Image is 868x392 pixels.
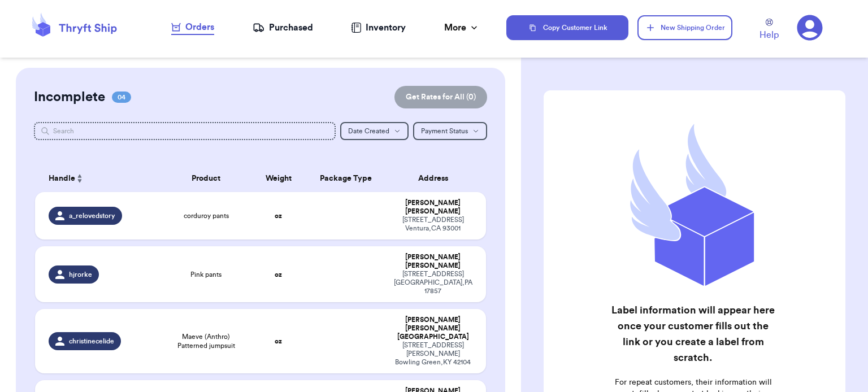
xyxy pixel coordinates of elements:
[393,316,472,341] div: [PERSON_NAME] [PERSON_NAME][GEOGRAPHIC_DATA]
[171,20,214,34] div: Orders
[171,20,214,35] a: Orders
[387,165,486,192] th: Address
[759,19,779,42] a: Help
[394,86,487,108] button: Get Rates for All (0)
[168,332,245,350] span: Maeve (Anthro) Patterned jumpsuit
[49,173,75,185] span: Handle
[393,199,472,216] div: [PERSON_NAME] [PERSON_NAME]
[393,216,472,233] div: [STREET_ADDRESS] Ventura , CA 93001
[184,211,229,220] span: corduroy pants
[69,270,92,279] span: hjrorke
[351,21,406,34] a: Inventory
[275,212,282,219] strong: oz
[609,302,778,365] h2: Label information will appear here once your customer fills out the link or you create a label fr...
[190,270,222,279] span: Pink pants
[275,271,282,278] strong: oz
[75,172,84,185] button: Sort ascending
[506,15,628,40] button: Copy Customer Link
[421,128,468,134] span: Payment Status
[161,165,251,192] th: Product
[34,88,105,106] h2: Incomplete
[69,337,114,346] span: christinecelide
[393,270,472,295] div: [STREET_ADDRESS] [GEOGRAPHIC_DATA] , PA 17857
[306,165,387,192] th: Package Type
[253,21,313,34] a: Purchased
[340,122,409,140] button: Date Created
[275,338,282,345] strong: oz
[444,21,480,34] div: More
[637,15,732,40] button: New Shipping Order
[251,165,306,192] th: Weight
[112,92,131,103] span: 04
[34,122,336,140] input: Search
[393,253,472,270] div: [PERSON_NAME] [PERSON_NAME]
[393,341,472,367] div: [STREET_ADDRESS][PERSON_NAME] Bowling Green , KY 42104
[413,122,487,140] button: Payment Status
[69,211,115,220] span: a_relovedstory
[759,28,779,42] span: Help
[348,128,389,134] span: Date Created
